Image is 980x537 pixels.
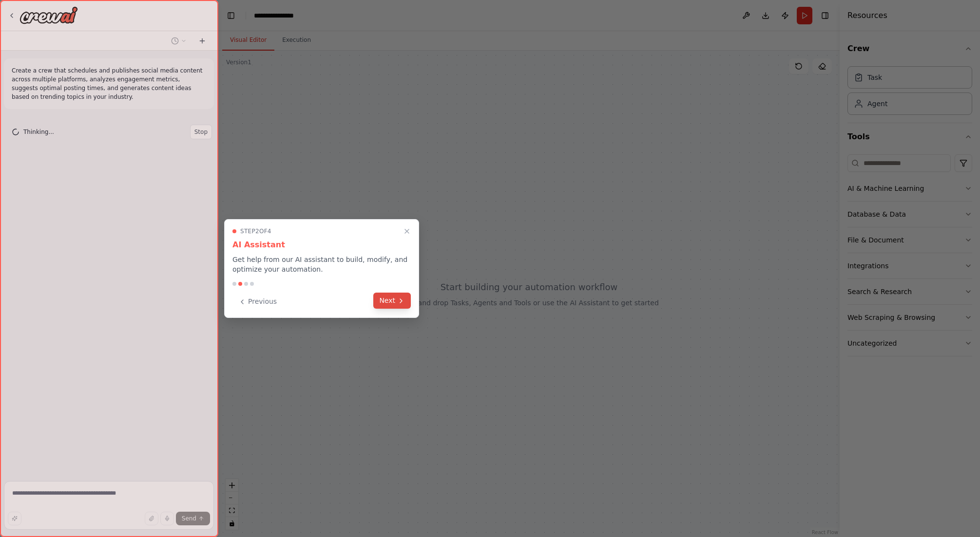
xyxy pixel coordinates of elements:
button: Next [373,293,411,309]
button: Hide left sidebar [224,9,238,22]
button: Close walkthrough [401,225,413,237]
span: Step 2 of 4 [240,227,271,235]
button: Previous [232,294,283,310]
h3: AI Assistant [232,239,411,251]
p: Get help from our AI assistant to build, modify, and optimize your automation. [232,255,411,274]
